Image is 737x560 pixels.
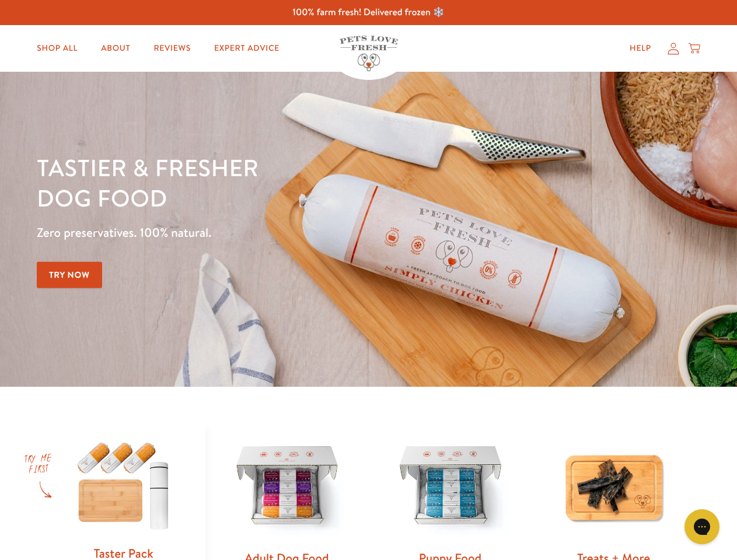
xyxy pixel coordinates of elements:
[27,37,87,60] a: Shop All
[92,37,139,60] a: About
[679,505,725,548] iframe: Gorgias live chat messenger
[37,152,479,213] h1: Tastier & fresher dog food
[205,37,289,60] a: Expert Advice
[37,262,102,288] a: Try Now
[144,37,200,60] a: Reviews
[340,36,398,71] img: Pets Love Fresh
[37,222,479,243] p: Zero preservatives. 100% natural.
[620,37,661,60] a: Help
